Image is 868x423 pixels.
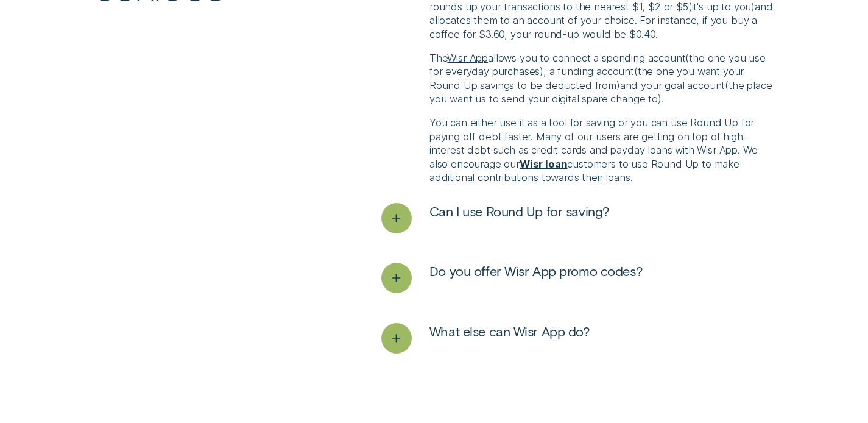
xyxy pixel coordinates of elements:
[429,323,590,339] span: What else can Wisr App do?
[634,65,638,77] span: (
[381,203,610,233] button: See more
[540,65,543,77] span: )
[381,263,643,293] button: See more
[429,263,643,279] span: Do you offer Wisr App promo codes?
[616,79,620,91] span: )
[685,52,689,64] span: (
[688,1,692,13] span: (
[520,158,568,170] a: Wisr loan
[447,52,488,64] a: Wisr App
[429,51,777,106] p: The allows you to connect a spending account the one you use for everyday purchases , a funding a...
[725,79,729,91] span: (
[658,93,662,105] span: )
[381,323,590,354] button: See more
[429,116,777,185] p: You can either use it as a tool for saving or you can use Round Up for paying off debt faster. Ma...
[751,1,755,13] span: )
[429,203,610,219] span: Can I use Round Up for saving?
